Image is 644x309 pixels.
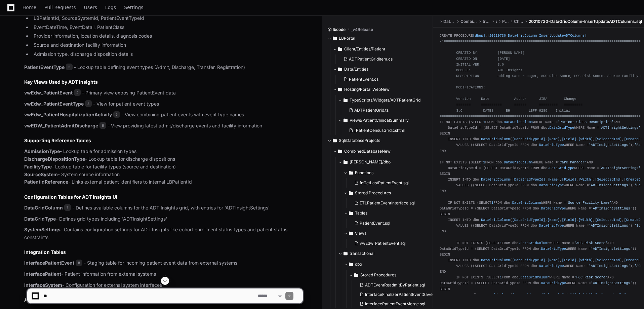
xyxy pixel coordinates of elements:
span: Client/Entities/Patient [344,46,385,52]
span: 1 [491,201,493,205]
span: [Field] [562,258,576,262]
strong: DataGridType [24,216,56,222]
span: 20210730-DataGridColumn-InsertUpdateADTColumns.sql [529,19,642,24]
span: 'ADTInsightSettings' [599,166,640,170]
p: - Staging table for incoming patient event data from external systems [24,259,303,267]
strong: FacilityType [24,164,52,169]
svg: Directory [338,85,342,93]
button: [PERSON_NAME]/dbo [338,157,439,167]
span: PostDeploy [502,19,509,24]
span: [Field] [562,137,576,141]
button: PatientEvent.sql [352,219,435,228]
span: 1 [483,160,485,164]
strong: InterfacePatient [24,271,61,277]
span: [Field] [562,218,576,222]
svg: Directory [333,137,337,145]
span: ADTPatientGrid.ts [354,108,389,113]
span: .DataGridColumn [518,241,549,245]
svg: Directory [349,189,353,197]
span: 8 [76,260,82,266]
span: 'ADTInsightSettings' [589,264,630,268]
span: [Name] [547,178,560,182]
span: Functions [355,170,373,176]
strong: DischargeDispositionType [24,156,85,162]
svg: Directory [354,271,358,279]
span: [Field] [562,178,576,182]
span: [Name] [547,218,560,222]
span: 'ADTInsightSettings' [589,143,630,147]
span: .DataGridColumn [479,178,510,182]
span: [Name] [547,258,560,262]
h2: Configuration Tables for ADT Insights UI [24,194,303,200]
p: - Patient information from external systems [24,270,303,278]
span: [SelectedInd] [595,258,622,262]
button: Views [344,228,439,239]
span: [SelectedInd] [595,218,622,222]
strong: SystemSettings [24,227,61,232]
span: 3 [85,100,92,107]
span: ChangeScripts [514,19,523,24]
span: vwEdw_PatientEvent.sql [360,241,406,246]
span: 'ACG Risk Score' [574,241,607,245]
span: 'Source Facility Name' [566,201,612,205]
button: fnGetLastPatientEvent.sql [352,178,435,188]
span: [DataGridTypeId] [512,137,546,141]
span: CombinedDatabaseNew [460,19,478,24]
span: [20210730-DataGridColumn-InsertUpdateADTColumns] [487,34,587,38]
button: Stored Procedures [344,188,439,198]
button: ADTPatientGrid.ts [346,106,424,115]
span: .DataGridType [537,264,564,268]
p: - Defines grid types including 'ADTInsightSettings' [24,215,303,223]
span: PatientEvent.cs [349,77,378,82]
button: Data/Entities [333,64,428,75]
svg: Directory [349,169,353,177]
span: _PatientCensusGrid.cshtml [354,128,405,133]
strong: SourceSystem [24,171,58,177]
span: .DataGridType [539,206,566,210]
strong: AdmissionType [24,148,60,154]
strong: vwEdw_PatientEvent [24,90,73,95]
li: EventDateTime, EventDetail, PatientClass [32,24,303,31]
span: 'HCC Risk Score' [574,275,607,279]
h2: Supporting Reference Tables [24,137,303,144]
span: 5 [113,111,120,118]
span: Stored Procedures [360,272,396,278]
span: Views [355,231,366,236]
span: TypeScripts/Widgets/ADTPatientGrid [350,98,420,103]
button: transactional [338,248,439,259]
button: PatientEvent.cs [341,75,424,84]
li: Provider information, location details, diagnosis codes [32,32,303,40]
button: TypeScripts/Widgets/ADTPatientGrid [338,95,428,106]
span: [SelectedInd] [595,178,622,182]
span: [Width] [578,218,593,222]
span: 'Patient Class Description' [558,120,613,124]
h2: Integration Tables [24,249,303,256]
button: dbo [344,259,444,270]
svg: Directory [344,249,348,258]
span: .DataGridColumn [479,218,510,222]
span: Sql/DatabaseProjects [339,138,380,143]
span: 1 [500,241,502,245]
svg: Directory [338,45,342,53]
button: Client/Entities/Patient [333,44,428,54]
svg: Directory [344,116,348,124]
svg: Directory [349,229,353,237]
span: 'Care Manager' [558,160,587,164]
svg: Directory [344,96,348,104]
button: Hosting/Portal.WebNew [333,84,428,95]
span: .DataGridColumn [479,137,510,141]
svg: Directory [349,260,353,268]
span: Home [23,5,36,9]
span: Data/Entities [344,67,368,72]
span: ADTPatientGridItem.cs [349,56,393,62]
span: Pull Requests [44,5,76,9]
button: Views/PatientClinicalSummary [338,115,428,126]
span: .DataGridColumn [479,258,510,262]
li: Admission type, discharge disposition details [32,50,303,58]
span: .DataGridType [539,247,566,251]
span: DatabaseProjects [443,19,455,24]
p: - View providing latest admit/discharge events and facility information [24,122,303,130]
span: [SelectedInd] [595,137,622,141]
span: Logs [105,5,116,9]
span: Users [84,5,97,9]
